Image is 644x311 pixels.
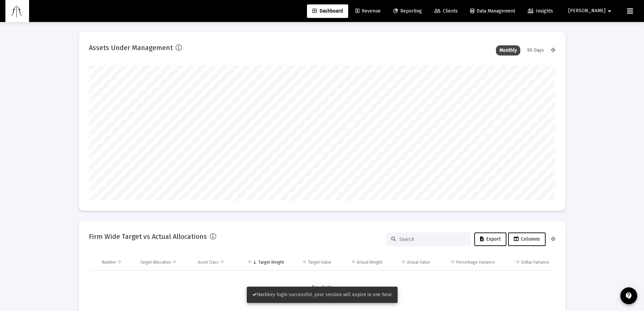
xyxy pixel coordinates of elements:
span: Data Management [470,8,515,14]
div: Target Value [308,260,331,265]
span: Clients [434,8,458,14]
input: Search [399,237,466,242]
a: Data Management [465,4,521,18]
a: Insights [522,4,558,18]
button: Export [474,232,506,246]
a: Revenue [350,4,386,18]
div: Number [102,260,116,265]
div: Data grid [89,254,555,305]
span: Export [480,236,501,242]
td: Column Actual Value [387,254,435,270]
mat-icon: arrow_drop_down [605,4,614,18]
div: Dollar Variance [521,260,549,265]
span: Revenue [355,8,381,14]
td: Column Target Value [289,254,336,270]
a: Clients [429,4,463,18]
span: Show filter options for column 'Target Value' [302,260,307,265]
mat-icon: contact_support [625,292,633,300]
div: Target Allocation [140,260,171,265]
span: Insights [528,8,553,14]
td: Column Dollar Variance [500,254,555,270]
span: [PERSON_NAME] [568,8,605,14]
span: Show filter options for column 'Actual Value' [401,260,406,265]
span: Show filter options for column 'Target Allocation' [172,260,177,265]
span: Show filter options for column 'Target Weight' [247,260,252,265]
div: Actual Value [407,260,430,265]
span: Show filter options for column 'Number' [117,260,122,265]
div: Monthly [496,45,520,55]
a: Dashboard [307,4,348,18]
td: Column Target Weight [238,254,289,270]
span: Columns [514,236,540,242]
div: Asset Class [198,260,219,265]
span: Reporting [393,8,422,14]
img: Dashboard [10,4,24,18]
button: [PERSON_NAME] [560,4,622,18]
div: 90 Days [524,45,547,55]
td: Column Asset Class [193,254,238,270]
span: Dashboard [312,8,343,14]
td: Column Number [97,254,136,270]
h2: Assets Under Management [89,42,173,53]
span: Show filter options for column 'Actual Weight' [351,260,356,265]
span: Show filter options for column 'Percentage Variance' [450,260,455,265]
span: Show filter options for column 'Dollar Variance' [515,260,520,265]
td: Column Percentage Variance [435,254,500,270]
span: Show filter options for column 'Asset Class' [220,260,225,265]
h2: Firm Wide Target vs Actual Allocations [89,231,207,242]
span: Hashkey login successful, your session will expire in one hour [252,292,392,297]
div: Percentage Variance [456,260,495,265]
td: Column Actual Weight [336,254,387,270]
button: Columns [508,232,546,246]
td: Column Target Allocation [135,254,193,270]
a: Reporting [388,4,427,18]
div: Target Weight [258,260,284,265]
div: Actual Weight [357,260,382,265]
